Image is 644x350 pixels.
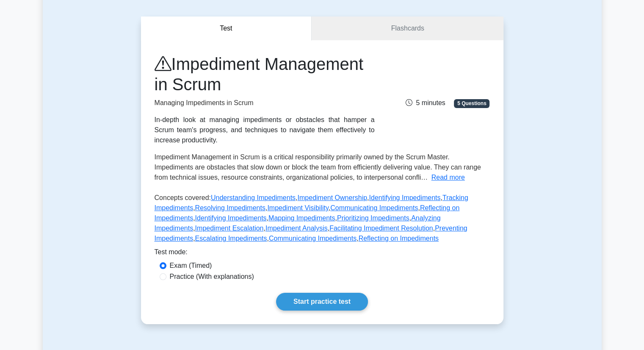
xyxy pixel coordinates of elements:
[155,98,375,108] p: Managing Impediments in Scrum
[141,17,312,41] button: Test
[155,153,481,181] span: Impediment Management in Scrum is a critical responsibility primarily owned by the Scrum Master. ...
[297,194,367,201] a: Impediment Ownership
[454,99,489,108] span: 5 Questions
[431,172,465,183] button: Read more
[170,261,212,271] label: Exam (Timed)
[195,214,267,222] a: Identifying Impediments
[170,272,254,282] label: Practice (With explanations)
[267,204,328,211] a: Impediment Visibility
[268,214,335,222] a: Mapping Impediments
[337,214,409,222] a: Prioritizing Impediments
[312,17,503,41] a: Flashcards
[155,54,375,94] h1: Impediment Management in Scrum
[359,235,439,242] a: Reflecting on Impediments
[155,247,490,261] div: Test mode:
[155,193,490,247] p: Concepts covered: , , , , , , , , , , , , , , , , , ,
[330,204,418,211] a: Communicating Impediments
[211,194,296,201] a: Understanding Impediments
[369,194,440,201] a: Identifying Impediments
[269,235,357,242] a: Communicating Impediments
[195,235,267,242] a: Escalating Impediments
[195,204,265,211] a: Resolving Impediments
[406,99,445,106] span: 5 minutes
[155,115,375,145] div: In-depth look at managing impediments or obstacles that hamper a Scrum team's progress, and techn...
[276,293,368,311] a: Start practice test
[195,225,264,232] a: Impediment Escalation
[329,225,433,232] a: Facilitating Impediment Resolution
[265,225,328,232] a: Impediment Analysis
